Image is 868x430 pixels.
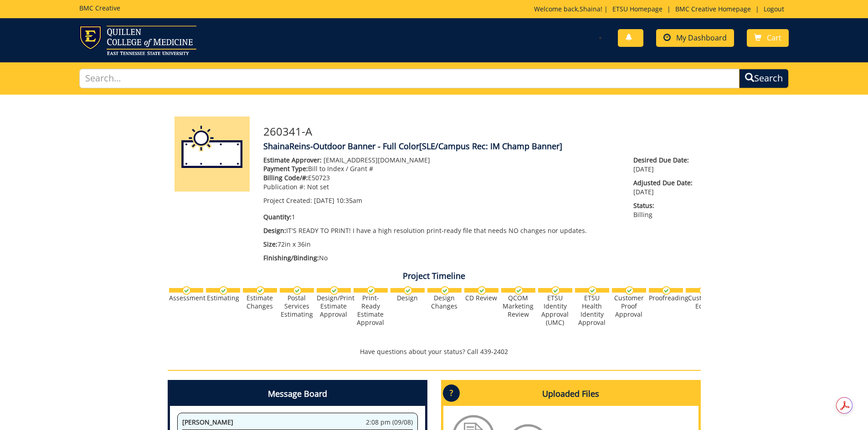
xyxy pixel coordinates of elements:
button: Search [739,69,789,88]
a: BMC Creative Homepage [671,5,755,13]
span: Not set [307,182,329,191]
a: Cart [747,29,789,47]
h4: Project Timeline [168,272,701,281]
h3: 260341-A [263,126,694,137]
span: Design: [263,226,286,235]
span: Payment Type: [263,164,308,173]
p: [DATE] [633,178,693,197]
img: ETSU logo [79,25,196,55]
p: IT'S READY TO PRINT! I have a high resolution print-ready file that needs NO changes nor updates. [263,226,620,235]
div: Customer Edits [686,294,720,310]
p: Have questions about your status? Call 439-2402 [168,347,701,356]
img: checkmark [219,286,228,295]
div: ETSU Health Identity Approval [575,294,609,327]
h5: BMC Creative [79,5,120,11]
a: My Dashboard [656,29,734,47]
p: Bill to Index / Grant # [263,164,620,173]
a: ETSU Homepage [608,5,667,13]
div: Design [390,294,425,302]
span: My Dashboard [676,33,727,43]
span: Publication #: [263,182,305,191]
div: QCOM Marketing Review [501,294,535,319]
p: E50723 [263,173,620,182]
div: Customer Proof Approval [612,294,646,319]
span: [SLE/Campus Rec: IM Champ Banner] [419,141,562,152]
img: checkmark [514,286,523,295]
img: checkmark [330,286,339,295]
img: checkmark [367,286,375,295]
span: Adjusted Due Date: [633,178,693,187]
p: Billing [633,201,693,219]
div: Design/Print Estimate Approval [317,294,351,319]
p: Welcome back, ! | | | [534,5,789,14]
div: Estimating [206,294,240,302]
a: Logout [759,5,789,13]
img: checkmark [441,286,449,295]
span: Size: [263,240,277,248]
div: Print-Ready Estimate Approval [354,294,388,327]
p: [DATE] [633,156,693,174]
span: Estimate Approver: [263,156,322,164]
div: Proofreading [649,294,683,302]
span: [DATE] 10:35am [314,196,362,205]
p: 72in x 36in [263,240,620,249]
h4: Message Board [170,382,425,406]
p: ? [443,384,460,402]
a: Shaina [580,5,601,13]
img: checkmark [662,286,671,295]
p: 1 [263,212,620,222]
img: checkmark [551,286,560,295]
p: [EMAIL_ADDRESS][DOMAIN_NAME] [263,156,620,165]
img: checkmark [256,286,265,295]
span: Desired Due Date: [633,156,693,165]
span: 2:08 pm (09/08) [366,418,413,427]
div: Estimate Changes [243,294,277,310]
span: Project Created: [263,196,312,205]
span: Finishing/Binding: [263,253,319,262]
img: checkmark [588,286,597,295]
img: checkmark [478,286,486,295]
span: Cart [767,33,781,43]
input: Search... [79,69,740,88]
div: ETSU Identity Approval (UMC) [538,294,572,327]
p: No [263,253,620,263]
span: Quantity: [263,212,292,221]
h4: Uploaded Files [443,382,699,406]
div: Assessment [169,294,203,302]
h4: ShainaReins-Outdoor Banner - Full Color [263,142,694,151]
div: CD Review [464,294,498,302]
span: Billing Code/#: [263,173,308,182]
img: checkmark [625,286,634,295]
img: Product featured image [175,116,250,192]
img: checkmark [293,286,302,295]
span: [PERSON_NAME] [182,418,233,426]
div: Design Changes [427,294,462,310]
img: checkmark [699,286,708,295]
img: checkmark [404,286,412,295]
span: Status: [633,201,693,210]
div: Postal Services Estimating [280,294,314,319]
img: checkmark [182,286,191,295]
